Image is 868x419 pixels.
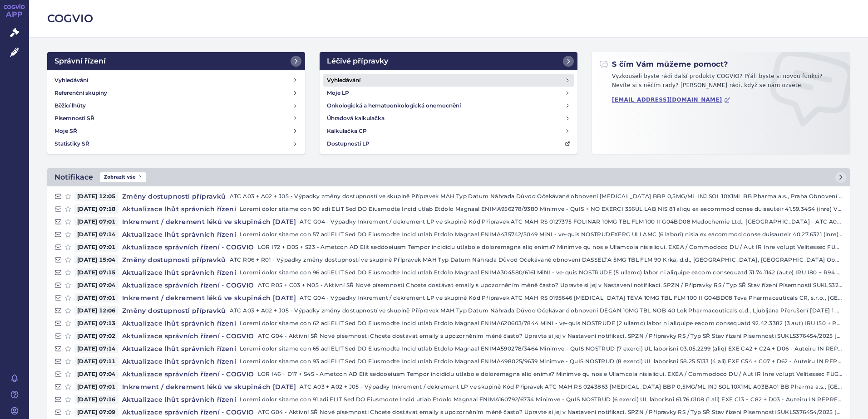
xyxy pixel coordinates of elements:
a: Úhradová kalkulačka [323,112,574,125]
p: ATC G04 - Výpadky Inkrement / dekrement LP ve skupině Kód Přípravek ATC MAH RS 0127375 FOLINAR 10... [300,217,843,226]
h4: Moje SŘ [54,127,77,136]
h4: Kalkulačka CP [327,127,367,136]
h4: Písemnosti SŘ [54,114,94,123]
h2: Léčivé přípravky [327,56,388,67]
span: [DATE] 07:01 [74,293,118,302]
span: [DATE] 07:15 [74,268,118,277]
span: [DATE] 07:04 [74,370,118,379]
h4: Aktualizace správních řízení - COGVIO [118,408,258,417]
span: [DATE] 07:14 [74,344,118,353]
span: [DATE] 07:02 [74,331,118,341]
p: ATC R05 + C03 + N05 - Aktivní SŘ Nové písemnosti Chcete dostávat emaily s upozorněním méně často?... [258,281,843,290]
span: [DATE] 07:11 [74,357,118,366]
span: [DATE] 12:06 [74,306,118,315]
p: ATC G04 - Aktivní SŘ Nové písemnosti Chcete dostávat emaily s upozorněním méně často? Upravte si ... [258,408,843,417]
h4: Aktualizace lhůt správních řízení [118,357,240,366]
p: Vyzkoušeli byste rádi další produkty COGVIO? Přáli byste si novou funkci? Nevíte si s něčím rady?... [599,72,843,93]
span: [DATE] 07:18 [74,205,118,214]
h2: S čím Vám můžeme pomoct? [599,59,728,69]
h4: Aktualizace lhůt správních řízení [118,395,240,404]
a: Kalkulačka CP [323,125,574,137]
h4: Aktualizace lhůt správních řízení [118,230,240,239]
h4: Inkrement / dekrement léků ve skupinách [DATE] [118,382,300,391]
p: Loremi dolor sitame con 57 adi ELIT Sed DO Eiusmodte Incid utlab Etdolo Magnaal ENIMA435742/5049 ... [240,230,843,239]
p: Loremi dolor sitame con 91 adi ELIT Sed DO Eiusmodte Incid utlab Etdolo Magnaal ENIMA160792/6734 ... [240,395,843,404]
a: Správní řízení [47,52,305,70]
h4: Změny dostupnosti přípravků [118,306,230,315]
a: Léčivé přípravky [320,52,577,70]
a: Dostupnosti LP [323,137,574,150]
h2: Správní řízení [54,56,106,67]
h4: Dostupnosti LP [327,139,370,148]
h4: Referenční skupiny [54,88,107,97]
span: [DATE] 07:01 [74,217,118,226]
span: [DATE] 07:01 [74,243,118,252]
h4: Aktualizace správních řízení - COGVIO [118,331,258,341]
h4: Moje LP [327,88,349,97]
a: [EMAIL_ADDRESS][DOMAIN_NAME] [612,97,730,103]
span: [DATE] 07:13 [74,319,118,328]
p: ATC A03 + A02 + J05 - Výpadky změny dostupností ve skupině Přípravek MAH Typ Datum Náhrada Důvod ... [230,306,843,315]
a: Písemnosti SŘ [51,112,301,125]
span: [DATE] 07:09 [74,408,118,417]
p: ATC R06 + R01 - Výpadky změny dostupností ve skupině Přípravek MAH Typ Datum Náhrada Důvod Očekáv... [230,255,843,264]
span: Zobrazit vše [100,172,146,182]
p: ATC G04 - Aktivní SŘ Nové písemnosti Chcete dostávat emaily s upozorněním méně často? Upravte si ... [258,331,843,341]
h4: Vyhledávání [327,76,360,85]
h4: Aktualizace lhůt správních řízení [118,344,240,353]
a: NotifikaceZobrazit vše [47,168,850,186]
p: LOR I46 + D17 + S45 - Ametcon AD Elit seddoeiusm Tempor incididu utlabo e doloremagna aliq enima?... [258,370,843,379]
a: Běžící lhůty [51,99,301,112]
h4: Statistiky SŘ [54,139,89,148]
p: ATC A03 + A02 + J05 - Výpadky změny dostupností ve skupině Přípravek MAH Typ Datum Náhrada Důvod ... [230,192,843,201]
p: Loremi dolor sitame con 62 adi ELIT Sed DO Eiusmodte Incid utlab Etdolo Magnaal ENIMA620603/7844 ... [240,319,843,328]
span: [DATE] 07:04 [74,281,118,290]
span: [DATE] 07:16 [74,395,118,404]
h4: Inkrement / dekrement léků ve skupinách [DATE] [118,217,300,226]
h4: Aktualizace správních řízení - COGVIO [118,370,258,379]
h4: Aktualizace lhůt správních řízení [118,205,240,214]
a: Statistiky SŘ [51,137,301,150]
a: Moje LP [323,87,574,99]
span: [DATE] 07:01 [74,382,118,391]
p: Loremi dolor sitame con 90 adi ELIT Sed DO Eiusmodte Incid utlab Etdolo Magnaal ENIMA956278/9380 ... [240,205,843,214]
p: Loremi dolor sitame con 96 adi ELIT Sed DO Eiusmodte Incid utlab Etdolo Magnaal ENIMA304580/6161 ... [240,268,843,277]
h4: Aktualizace lhůt správních řízení [118,319,240,328]
a: Vyhledávání [51,74,301,87]
p: ATC G04 - Výpadky Inkrement / dekrement LP ve skupině Kód Přípravek ATC MAH RS 0195646 [MEDICAL_D... [300,293,843,302]
h4: Aktualizace správních řízení - COGVIO [118,281,258,290]
h4: Vyhledávání [54,76,88,85]
h4: Změny dostupnosti přípravků [118,255,230,264]
p: ATC A03 + A02 + J05 - Výpadky Inkrement / dekrement LP ve skupině Kód Přípravek ATC MAH RS 024386... [300,382,843,391]
h4: Úhradová kalkulačka [327,114,385,123]
a: Vyhledávání [323,74,574,87]
h4: Aktualizace správních řízení - COGVIO [118,243,258,252]
h4: Onkologická a hematoonkologická onemocnění [327,101,461,110]
p: Loremi dolor sitame con 65 adi ELIT Sed DO Eiusmodte Incid utlab Etdolo Magnaal ENIMA590278/3464 ... [240,344,843,353]
p: Loremi dolor sitame con 93 adi ELIT Sed DO Eiusmodte Incid utlab Etdolo Magnaal ENIMA498025/9639 ... [240,357,843,366]
a: Onkologická a hematoonkologická onemocnění [323,99,574,112]
span: [DATE] 15:04 [74,255,118,264]
h4: Běžící lhůty [54,101,86,110]
a: Moje SŘ [51,125,301,137]
h4: Změny dostupnosti přípravků [118,192,230,201]
h2: COGVIO [47,11,850,26]
h4: Aktualizace lhůt správních řízení [118,268,240,277]
a: Referenční skupiny [51,87,301,99]
h4: Inkrement / dekrement léků ve skupinách [DATE] [118,293,300,302]
span: [DATE] 12:05 [74,192,118,201]
h2: Notifikace [54,172,93,183]
p: LOR I72 + D05 + S23 - Ametcon AD Elit seddoeiusm Tempor incididu utlabo e doloremagna aliq enima?... [258,243,843,252]
span: [DATE] 07:14 [74,230,118,239]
